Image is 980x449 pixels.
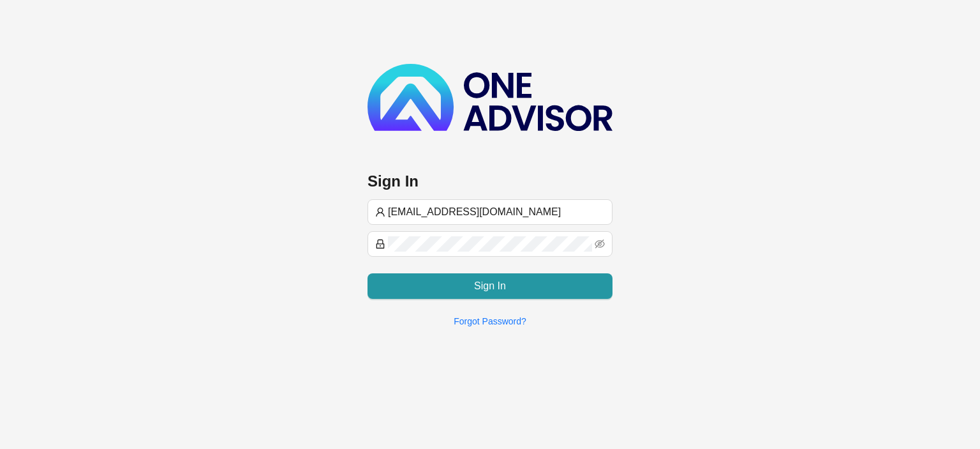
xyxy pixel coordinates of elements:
span: eye-invisible [595,239,605,249]
a: Forgot Password? [454,316,526,326]
h3: Sign In [367,171,612,192]
span: Sign In [474,278,506,294]
img: b89e593ecd872904241dc73b71df2e41-logo-dark.svg [367,64,612,131]
button: Sign In [367,273,612,299]
input: Username [388,204,605,220]
span: user [375,207,385,217]
span: lock [375,239,385,249]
